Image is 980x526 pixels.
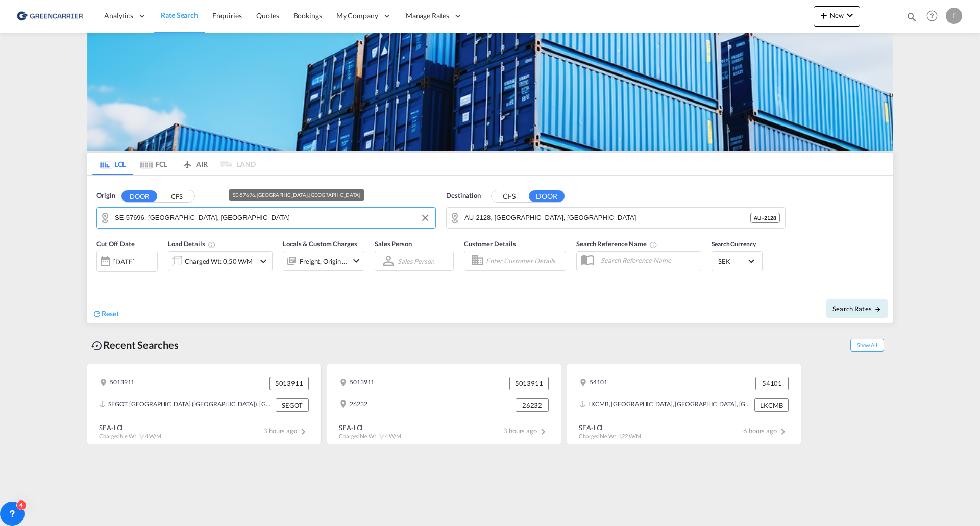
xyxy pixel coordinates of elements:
md-icon: icon-plus 400-fg [818,9,830,21]
span: Bookings [293,11,322,20]
md-icon: icon-magnify [906,11,917,22]
div: 5013911 [509,377,549,390]
md-icon: icon-chevron-right [297,425,309,438]
md-tab-item: AIR [174,153,215,175]
button: icon-plus 400-fgNewicon-chevron-down [814,6,860,27]
recent-search-card: 54101 54101LKCMB, [GEOGRAPHIC_DATA], [GEOGRAPHIC_DATA], [GEOGRAPHIC_DATA], [GEOGRAPHIC_DATA] LKCM... [567,364,801,444]
md-input-container: SE-57696, Vrigstad, Jönköping [97,208,435,228]
div: Help [923,7,946,26]
div: F [946,8,962,24]
span: Quotes [256,11,279,20]
div: SEA-LCL [99,423,161,432]
md-select: Sales Person [397,254,435,268]
md-pagination-wrapper: Use the left and right arrow keys to navigate between tabs [92,153,256,175]
div: SEA-LCL [339,423,401,432]
md-input-container: AU-2128,Silverwater,New South Wales [447,208,785,228]
div: SEA-LCL [579,423,641,432]
span: Chargeable Wt. 1,22 W/M [579,433,641,439]
recent-search-card: 5013911 501391126232 26232SEA-LCL Chargeable Wt. 1,44 W/M3 hours agoicon-chevron-right [327,364,561,444]
div: SE-57696, [GEOGRAPHIC_DATA], [GEOGRAPHIC_DATA] [233,189,360,201]
md-icon: icon-chevron-down [350,255,362,267]
span: Enquiries [212,11,242,20]
md-icon: icon-refresh [92,309,102,318]
md-icon: icon-airplane [181,158,193,166]
md-icon: icon-backup-restore [91,340,103,352]
span: Sales Person [375,240,412,248]
span: Manage Rates [406,11,449,21]
button: Clear Input [418,210,433,226]
input: Search by Door [464,210,750,226]
img: GreenCarrierFCL_LCL.png [87,33,893,151]
span: Reset [102,309,119,318]
button: DOOR [529,190,565,202]
md-icon: icon-arrow-right [874,306,881,313]
div: icon-refreshReset [92,309,119,320]
span: Load Details [168,240,216,248]
div: SEGOT [276,398,309,412]
div: 5013911 [269,377,309,390]
button: Search Ratesicon-arrow-right [826,299,888,318]
span: Search Reference Name [576,240,657,248]
div: 26232 [516,398,549,412]
span: SEK [718,257,747,266]
span: 3 hours ago [263,427,309,435]
span: 3 hours ago [503,427,549,435]
md-tab-item: FCL [133,153,174,175]
span: 6 hours ago [743,427,789,435]
span: Chargeable Wt. 1,44 W/M [99,433,161,439]
span: New [818,11,856,19]
div: 54101 [755,377,789,390]
img: 609dfd708afe11efa14177256b0082fb.png [15,5,84,28]
div: Origin DOOR CFS SE-57696, Vrigstad, JönköpingDestination CFS DOOR AU-2128,Silverwater,New South W... [87,176,893,323]
div: SEGOT, Gothenburg (Goteborg), Sweden, Northern Europe, Europe [100,398,273,412]
span: Cut Off Date [96,240,135,248]
md-tab-item: LCL [92,153,133,175]
md-icon: icon-chevron-right [537,425,549,438]
span: Help [923,7,941,24]
span: Rate Search [161,11,198,19]
recent-search-card: 5013911 5013911SEGOT, [GEOGRAPHIC_DATA] ([GEOGRAPHIC_DATA]), [GEOGRAPHIC_DATA], [GEOGRAPHIC_DATA]... [87,364,322,444]
div: Charged Wt: 0,50 W/Micon-chevron-down [168,251,273,271]
span: Destination [446,191,481,201]
span: AU - 2128 [754,214,776,221]
span: Search Rates [832,305,881,313]
button: CFS [159,190,194,202]
md-icon: Chargeable Weight [208,241,216,249]
span: Show All [850,339,884,352]
div: Charged Wt: 0,50 W/M [185,254,253,268]
div: Freight Origin Destinationicon-chevron-down [283,251,364,271]
md-datepicker: Select [96,271,104,285]
div: Freight Origin Destination [300,254,348,268]
md-icon: icon-chevron-right [777,425,789,438]
div: LKCMB [754,398,789,412]
md-icon: icon-chevron-down [844,9,856,21]
input: Enter Customer Details [486,253,562,268]
span: Analytics [104,11,133,21]
input: Search Reference Name [596,253,701,268]
button: DOOR [121,190,157,202]
md-select: Select Currency: kr SEKSweden Krona [717,254,757,268]
md-icon: Your search will be saved by the below given name [649,241,657,249]
div: LKCMB, Colombo, Sri Lanka, Indian Subcontinent, Asia Pacific [579,398,752,412]
div: 5013911 [339,377,374,390]
span: Search Currency [712,240,756,248]
span: My Company [336,11,378,21]
div: 26232 [339,398,367,412]
div: Recent Searches [87,334,183,357]
input: Search by Door [115,210,430,226]
div: icon-magnify [906,11,917,27]
button: CFS [492,190,527,202]
md-icon: icon-chevron-down [257,255,269,267]
span: Locals & Custom Charges [283,240,357,248]
div: 54101 [579,377,607,390]
div: [DATE] [113,257,134,266]
span: Chargeable Wt. 1,44 W/M [339,433,401,439]
span: Customer Details [464,240,516,248]
span: Origin [96,191,115,201]
div: [DATE] [96,251,158,272]
div: 5013911 [100,377,134,390]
